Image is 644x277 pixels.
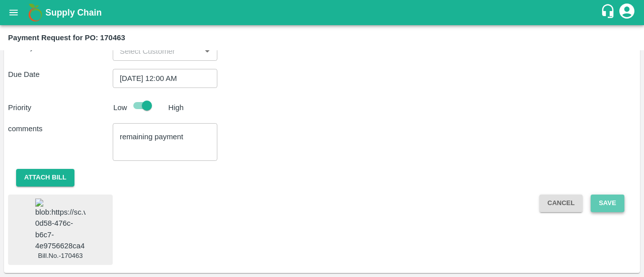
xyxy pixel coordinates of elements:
b: Payment Request for PO: 170463 [8,34,125,42]
input: Select Customer [116,45,198,58]
textarea: remaining payment [120,132,210,153]
p: comments [8,123,113,134]
b: Supply Chain [45,8,102,18]
button: Save [591,195,624,212]
span: Bill.No.-170463 [38,251,83,261]
img: blob:https://sc.vegrow.in/34a3f1bf-0d58-476c-b6c7-4e9756628ca4 [35,199,86,251]
button: open drawer [2,1,25,24]
img: logo [25,3,45,23]
p: Due Date [8,69,113,80]
div: customer-support [600,4,618,22]
button: Cancel [539,195,583,212]
p: Priority [8,102,109,113]
div: account of current user [618,2,636,23]
p: Low [113,102,127,113]
button: Open [201,45,214,58]
button: Attach bill [16,169,74,187]
a: Supply Chain [45,6,600,20]
input: Choose date, selected date is Sep 5, 2025 [113,69,210,88]
p: High [169,102,184,113]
